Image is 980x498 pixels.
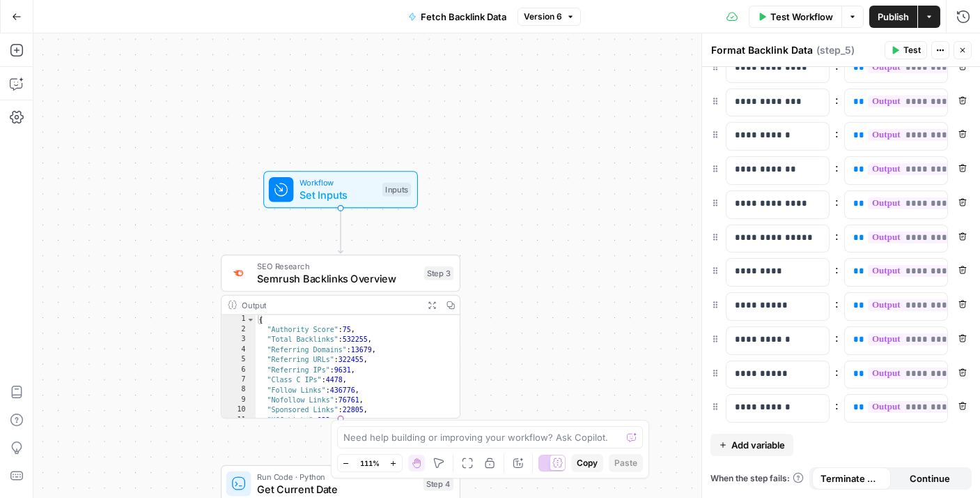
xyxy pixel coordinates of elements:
[835,363,839,380] span: :
[835,159,839,176] span: :
[577,457,598,469] span: Copy
[571,454,603,472] button: Copy
[835,125,839,142] span: :
[835,261,839,278] span: :
[221,315,256,325] div: 1
[609,454,643,472] button: Paste
[221,345,256,355] div: 4
[339,208,343,252] g: Edge from start to step_3
[770,10,833,24] span: Test Workflow
[731,438,785,452] span: Add variable
[878,10,909,24] span: Publish
[221,386,256,395] div: 8
[835,227,839,244] span: :
[221,395,256,405] div: 9
[221,416,256,425] div: 11
[221,335,256,345] div: 3
[221,325,256,335] div: 2
[835,193,839,210] span: :
[891,467,970,490] button: Continue
[360,458,380,469] span: 111%
[421,10,506,24] span: Fetch Backlink Data
[710,472,804,485] a: When the step fails:
[231,266,246,280] img: 3lyvnidk9veb5oecvmize2kaffdg
[221,375,256,385] div: 7
[257,481,417,497] span: Get Current Date
[242,299,418,311] div: Output
[423,476,453,490] div: Step 4
[885,41,927,59] button: Test
[835,295,839,312] span: :
[869,6,917,28] button: Publish
[221,365,256,375] div: 6
[221,255,460,418] div: SEO ResearchSemrush Backlinks OverviewStep 3Output{ "Authority Score":75, "Total Backlinks":53225...
[518,8,581,26] button: Version 6
[614,457,637,469] span: Paste
[221,405,256,415] div: 10
[835,397,839,414] span: :
[300,188,376,203] span: Set Inputs
[710,434,793,456] button: Add variable
[221,171,460,208] div: WorkflowSet InputsInputs
[424,266,453,280] div: Step 3
[910,471,950,485] span: Continue
[257,260,418,273] span: SEO Research
[903,44,921,56] span: Test
[749,6,841,28] button: Test Workflow
[835,329,839,346] span: :
[816,43,855,57] span: ( step_5 )
[300,176,376,189] span: Workflow
[711,43,813,57] textarea: Format Backlink Data
[257,271,418,286] span: Semrush Backlinks Overview
[400,6,515,28] button: Fetch Backlink Data
[247,315,255,325] span: Toggle code folding, rows 1 through 17
[382,183,411,197] div: Inputs
[835,91,839,108] span: :
[820,471,882,485] span: Terminate Workflow
[257,471,417,483] span: Run Code · Python
[221,355,256,365] div: 5
[524,10,562,23] span: Version 6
